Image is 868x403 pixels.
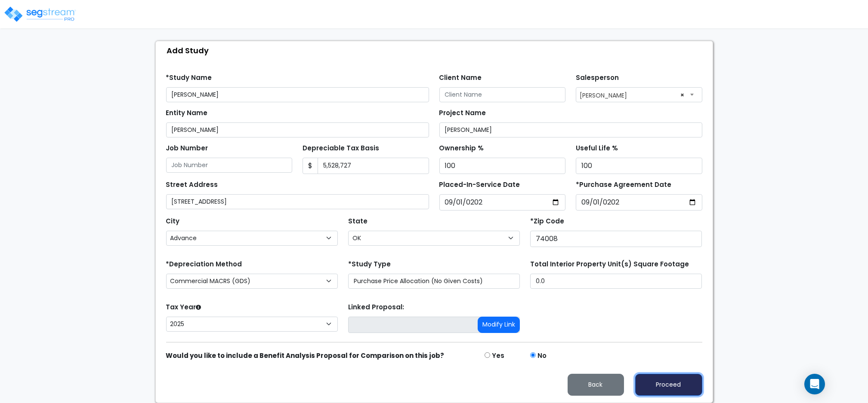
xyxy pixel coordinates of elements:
[166,351,445,360] strong: Would you like to include a Benefit Analysis Proposal for Comparison on this job?
[166,87,429,102] input: Study Name
[166,217,180,226] label: City
[576,73,619,83] label: Salesperson
[804,374,825,394] div: Open Intercom Messenger
[561,379,631,389] a: Back
[439,122,702,137] input: Project Name
[576,194,702,211] input: Purchase Date
[166,122,429,137] input: Entity Name
[439,108,486,118] label: Project Name
[160,41,713,60] div: Add Study
[492,351,504,361] label: Yes
[576,88,702,101] span: Rafael Ferrales
[348,260,391,269] label: *Study Type
[166,180,218,190] label: Street Address
[635,374,702,396] button: Proceed
[166,108,208,118] label: Entity Name
[439,158,566,174] input: Ownership %
[348,302,404,312] label: Linked Proposal:
[576,87,702,102] span: Rafael Ferrales
[576,143,618,153] label: Useful Life %
[576,158,702,174] input: Useful Life %
[303,143,379,153] label: Depreciable Tax Basis
[166,158,293,173] input: Job Number
[166,302,201,312] label: Tax Year
[348,217,368,226] label: State
[681,89,685,101] span: ×
[439,73,482,83] label: Client Name
[439,180,520,190] label: Placed-In-Service Date
[166,73,212,83] label: *Study Name
[166,143,208,153] label: Job Number
[576,180,671,190] label: *Purchase Agreement Date
[530,231,702,247] input: Zip Code
[439,87,566,102] input: Client Name
[530,260,689,269] label: Total Interior Property Unit(s) Square Footage
[303,158,318,174] span: $
[530,217,564,226] label: *Zip Code
[318,158,429,174] input: 0.00
[439,143,484,153] label: Ownership %
[166,260,242,269] label: *Depreciation Method
[537,351,547,361] label: No
[568,374,624,396] button: Back
[3,6,77,23] img: logo_pro_r.png
[530,274,702,289] input: total square foot
[166,194,429,209] input: Street Address
[478,317,520,333] button: Modify Link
